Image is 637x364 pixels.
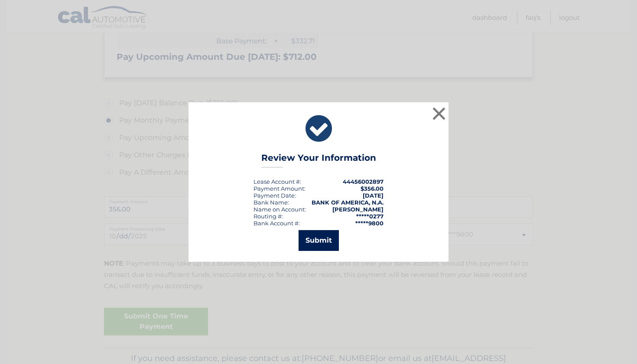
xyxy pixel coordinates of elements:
[253,213,283,220] div: Routing #:
[253,206,306,213] div: Name on Account:
[253,192,295,199] span: Payment Date
[430,105,448,122] button: ×
[363,192,383,199] span: [DATE]
[253,192,296,199] div: :
[312,199,383,206] strong: BANK OF AMERICA, N.A.
[253,220,300,227] div: Bank Account #:
[253,185,305,192] div: Payment Amount:
[299,230,339,251] button: Submit
[332,206,383,213] strong: [PERSON_NAME]
[253,178,301,185] div: Lease Account #:
[253,199,289,206] div: Bank Name:
[261,153,376,168] h3: Review Your Information
[361,185,383,192] span: $356.00
[343,178,383,185] strong: 44456002897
